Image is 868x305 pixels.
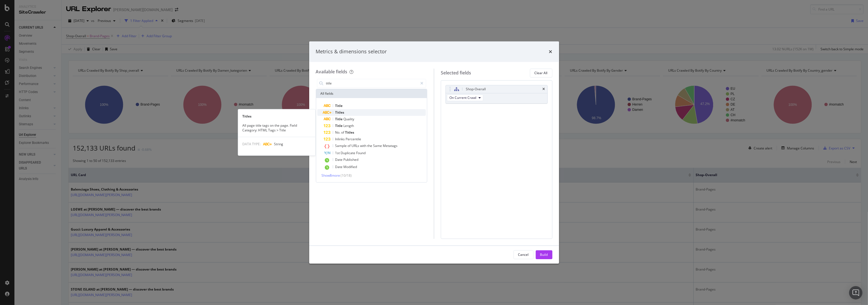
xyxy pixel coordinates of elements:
span: of [348,143,352,148]
span: No. [335,130,341,135]
span: Published [344,157,359,162]
span: ( 10 / 18 ) [341,173,352,178]
span: Title [335,123,344,128]
span: Same [373,143,383,148]
button: Cancel [514,250,534,259]
div: Selected fields [441,70,471,76]
div: modal [309,41,559,264]
span: with [360,143,368,148]
button: Build [536,250,552,259]
div: Open Intercom Messenger [849,286,862,299]
span: Percentile [346,137,361,141]
div: All fields [316,89,427,98]
button: Clear All [530,69,552,77]
span: Date [335,164,344,169]
div: Metrics & dimensions selector [316,48,387,55]
div: times [549,48,552,55]
span: URLs [352,143,360,148]
span: Length [344,123,354,128]
span: Title [335,117,344,121]
div: times [543,87,545,91]
span: Duplicate [341,151,356,155]
div: Build [540,252,548,257]
span: Quality [344,117,354,121]
span: Found [356,151,366,155]
div: All page title tags on the page. Field Category: HTML Tags > Title [238,123,315,132]
input: Search by field name [326,79,418,87]
span: Date [335,157,344,162]
span: Sample [335,143,348,148]
button: On Current Crawl [447,94,483,101]
span: On Current Crawl [449,95,476,100]
div: Available fields [316,69,348,75]
span: Modified [344,164,357,169]
span: Show 8 more [322,173,340,178]
span: Title [335,103,343,108]
div: Shop-OveralltimesOn Current Crawl [446,85,548,104]
span: of [341,130,345,135]
div: Titles [238,114,315,119]
span: Metatags [383,143,398,148]
span: 1st [335,151,341,155]
div: Clear All [535,71,548,75]
span: the [368,143,373,148]
span: Titles [335,110,344,115]
div: Shop-Overall [466,86,486,92]
span: Inlinks [335,137,346,141]
div: Cancel [518,252,529,257]
span: Titles [345,130,354,135]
